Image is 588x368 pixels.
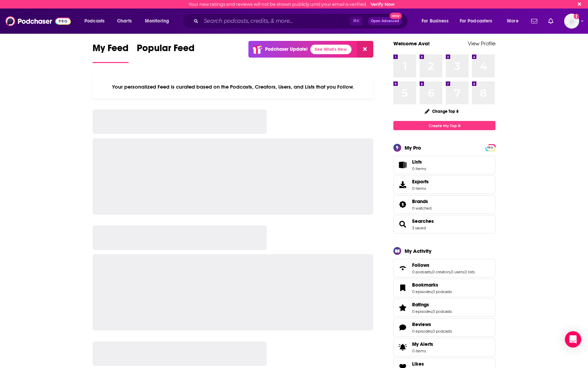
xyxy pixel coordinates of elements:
[371,19,399,23] span: Open Advanced
[412,329,432,334] a: 0 episodes
[564,14,579,29] button: Show profile menu
[371,2,395,7] a: Verify Now
[412,341,433,347] span: My Alerts
[564,14,579,29] img: User Profile
[396,323,409,332] a: Reviews
[412,166,426,171] span: 0 items
[93,42,129,58] span: My Feed
[417,16,457,27] button: open menu
[393,318,495,337] span: Reviews
[393,279,495,297] span: Bookmarks
[432,289,452,294] a: 0 podcasts
[396,342,409,352] span: My Alerts
[412,198,431,204] a: Brands
[412,282,452,288] a: Bookmarks
[396,219,409,229] a: Searches
[405,248,431,254] div: My Activity
[412,349,433,353] span: 0 items
[350,17,362,26] span: ⌘ K
[140,16,178,27] button: open menu
[450,270,451,274] span: ,
[412,226,426,230] a: 3 saved
[5,15,71,28] img: Podchaser - Follow, Share and Rate Podcasts
[565,331,581,348] div: Open Intercom Messenger
[393,338,495,356] a: My Alerts
[412,361,424,367] span: Likes
[507,16,519,26] span: More
[405,144,421,151] div: My Pro
[412,302,429,308] span: Ratings
[189,2,395,7] div: Your new ratings and reviews will not be shown publicly until your email is verified.
[396,283,409,293] a: Bookmarks
[422,16,448,26] span: For Business
[390,13,402,19] span: New
[137,42,195,58] span: Popular Feed
[396,263,409,273] a: Follows
[468,40,495,47] a: View Profile
[431,270,432,274] span: ,
[432,329,432,334] span: ,
[393,215,495,233] span: Searches
[117,16,132,26] span: Charts
[412,309,432,314] a: 0 episodes
[564,14,579,29] span: Logged in as avahancock
[412,159,422,165] span: Lists
[412,321,452,327] a: Reviews
[412,186,429,191] span: 0 items
[393,121,495,130] a: Create My Top 8
[393,259,495,277] span: Follows
[412,198,428,204] span: Brands
[432,270,450,274] a: 0 creators
[396,180,409,189] span: Exports
[93,42,129,63] a: My Feed
[310,45,352,54] a: See What's New
[574,14,579,19] svg: Email not verified
[412,302,452,308] a: Ratings
[432,309,432,314] span: ,
[396,303,409,312] a: Ratings
[451,270,464,274] a: 0 users
[502,16,527,27] button: open menu
[137,42,195,63] a: Popular Feed
[265,46,308,52] p: Podchaser Update!
[412,179,429,185] span: Exports
[412,218,434,224] a: Searches
[412,262,429,268] span: Follows
[201,16,350,27] input: Search podcasts, credits, & more...
[464,270,475,274] a: 0 lists
[393,195,495,214] span: Brands
[432,329,452,334] a: 0 podcasts
[412,159,426,165] span: Lists
[464,270,464,274] span: ,
[528,15,540,27] a: Show notifications dropdown
[393,156,495,174] a: Lists
[393,175,495,194] a: Exports
[189,13,414,29] div: Search podcasts, credits, & more...
[412,206,431,211] a: 0 watched
[412,270,431,274] a: 0 podcasts
[432,289,432,294] span: ,
[80,16,113,27] button: open menu
[412,262,475,268] a: Follows
[84,16,104,26] span: Podcasts
[486,145,494,150] a: PRO
[396,160,409,170] span: Lists
[393,298,495,317] span: Ratings
[368,17,402,25] button: Open AdvancedNew
[455,16,502,27] button: open menu
[412,361,441,367] a: Likes
[412,289,432,294] a: 0 episodes
[432,309,452,314] a: 0 podcasts
[145,16,169,26] span: Monitoring
[93,75,373,98] div: Your personalized Feed is curated based on the Podcasts, Creators, Users, and Lists that you Follow.
[412,321,431,327] span: Reviews
[460,16,492,26] span: For Podcasters
[113,16,136,27] a: Charts
[412,282,438,288] span: Bookmarks
[421,107,463,116] button: Change Top 8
